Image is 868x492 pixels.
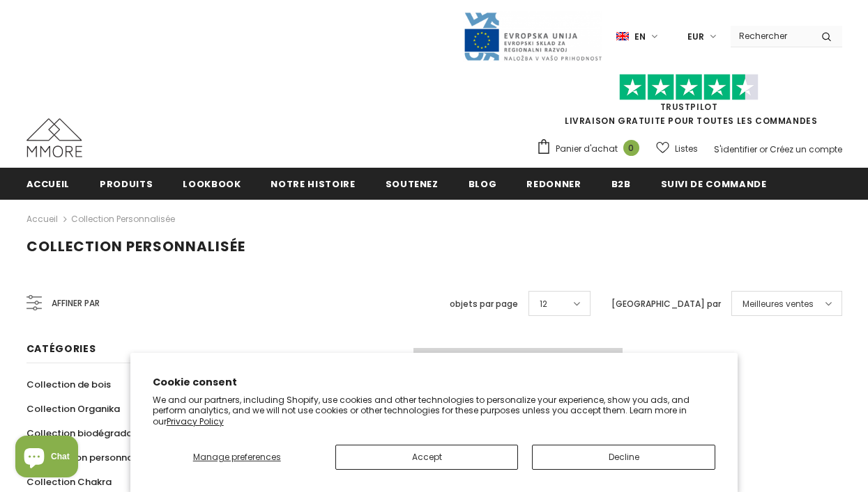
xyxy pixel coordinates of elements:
img: Cas MMORE [26,118,82,157]
span: Catégories [26,342,96,356]
span: Collection Chakra [26,475,112,489]
span: Accueil [26,177,70,191]
a: Panier d'achat 0 [536,138,646,159]
label: objets par page [450,297,518,311]
span: Listes [675,142,698,156]
a: Produits [100,168,153,199]
span: LIVRAISON GRATUITE POUR TOUTES LES COMMANDES [536,80,842,127]
span: Lookbook [183,177,241,191]
a: Blog [469,168,497,199]
a: Notre histoire [271,168,355,199]
a: Collection de bois [26,372,111,397]
img: Javni Razpis [463,11,602,62]
a: soutenez [386,168,439,199]
span: EUR [687,30,704,44]
span: Meilleures ventes [743,297,814,311]
p: We and our partners, including Shopify, use cookies and other technologies to personalize your ex... [153,395,716,427]
input: Search Site [731,26,811,46]
span: Collection de bois [26,378,111,391]
span: Collection biodégradable [26,427,147,440]
img: i-lang-1.png [616,31,629,42]
span: Collection personnalisée [38,451,154,464]
a: Créez un compte [770,143,842,155]
span: 0 [623,140,639,156]
span: B2B [611,177,631,191]
label: [GEOGRAPHIC_DATA] par [611,297,721,311]
a: S'identifier [714,143,757,155]
span: or [759,143,768,155]
span: en [634,30,646,44]
a: B2B [611,168,631,199]
span: Affiner par [52,296,100,311]
a: Accueil [26,168,70,199]
span: Produits [100,177,153,191]
a: Lookbook [183,168,241,199]
a: Accueil [26,211,58,228]
inbox-online-store-chat: Shopify online store chat [11,436,82,481]
button: Accept [335,445,519,470]
span: Redonner [526,177,581,191]
a: Collection Organika [26,397,120,421]
span: 12 [540,297,547,311]
span: Notre histoire [271,177,355,191]
a: Collection personnalisée [71,213,175,225]
h2: Cookie consent [153,375,716,390]
a: Privacy Policy [167,415,224,427]
span: Blog [469,177,497,191]
a: Javni Razpis [463,30,602,42]
span: Manage preferences [193,451,281,463]
a: TrustPilot [660,101,718,113]
span: Collection personnalisée [26,237,245,256]
span: Suivi de commande [661,177,767,191]
a: Redonner [526,168,581,199]
span: Collection Organika [26,402,120,415]
button: Manage preferences [153,445,321,470]
span: Panier d'achat [556,142,618,156]
span: soutenez [386,177,439,191]
button: Decline [532,445,715,470]
a: Collection personnalisée [26,445,154,470]
a: Collection biodégradable [26,421,147,445]
a: Listes [656,136,698,161]
a: Suivi de commande [661,168,767,199]
img: Faites confiance aux étoiles pilotes [619,74,759,101]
